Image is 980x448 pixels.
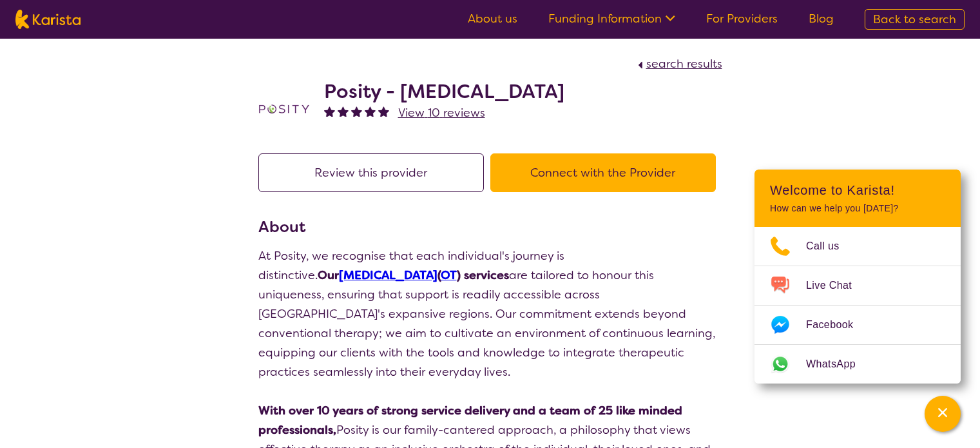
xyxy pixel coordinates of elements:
[258,215,722,239] h3: About
[338,106,349,117] img: fullstar
[468,11,517,26] a: About us
[258,165,490,180] a: Review this provider
[806,355,871,374] span: WhatsApp
[258,153,484,192] button: Review this provider
[754,170,961,384] div: Channel Menu
[324,80,564,103] h2: Posity - [MEDICAL_DATA]
[398,105,485,121] span: View 10 reviews
[548,11,675,26] a: Funding Information
[925,396,961,432] button: Channel Menu
[351,106,362,117] img: fullstar
[398,103,485,122] a: View 10 reviews
[258,83,310,135] img: t1bslo80pcylnzwjhndq.png
[15,10,81,29] img: Karista logo
[754,345,961,384] a: Web link opens in a new tab.
[770,182,945,198] h2: Welcome to Karista!
[490,153,716,192] button: Connect with the Provider
[339,268,437,283] a: [MEDICAL_DATA]
[806,237,855,256] span: Call us
[754,227,961,384] ul: Choose channel
[318,268,509,283] strong: Our ( ) services
[490,165,722,180] a: Connect with the Provider
[806,276,867,295] span: Live Chat
[865,9,965,30] a: Back to search
[365,106,376,117] img: fullstar
[258,403,682,438] strong: With over 10 years of strong service delivery and a team of 25 like minded professionals,
[873,12,956,27] span: Back to search
[646,56,722,72] span: search results
[441,268,457,283] a: OT
[770,203,945,214] p: How can we help you [DATE]?
[378,106,389,117] img: fullstar
[324,106,335,117] img: fullstar
[806,315,869,335] span: Facebook
[258,246,722,382] p: At Posity, we recognise that each individual's journey is distinctive. are tailored to honour thi...
[706,11,778,26] a: For Providers
[809,11,834,26] a: Blog
[635,56,722,72] a: search results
